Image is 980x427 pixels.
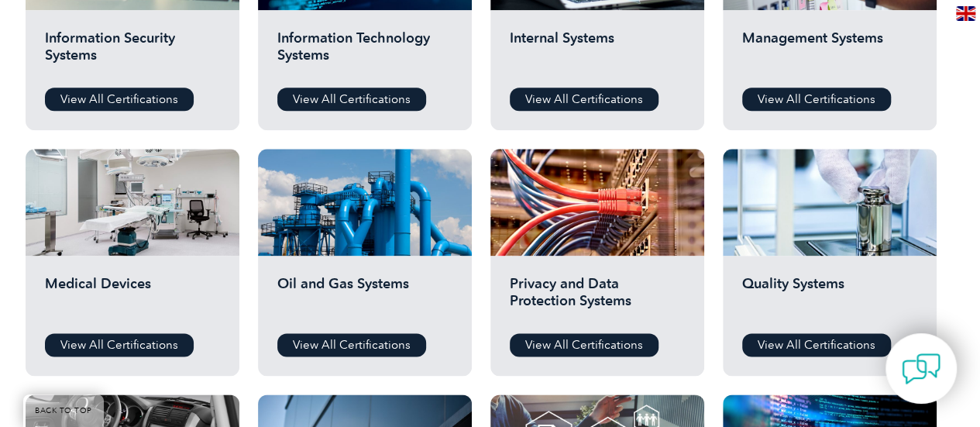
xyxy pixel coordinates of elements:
[902,350,940,388] img: contact-chat.png
[742,275,917,322] h2: Quality Systems
[45,29,220,76] h2: Information Security Systems
[742,88,891,111] a: View All Certifications
[277,333,426,356] a: View All Certifications
[45,275,220,322] h2: Medical Devices
[510,333,658,356] a: View All Certifications
[45,88,194,111] a: View All Certifications
[742,29,917,76] h2: Management Systems
[277,88,426,111] a: View All Certifications
[277,275,452,322] h2: Oil and Gas Systems
[277,29,452,76] h2: Information Technology Systems
[956,6,975,21] img: en
[45,333,194,356] a: View All Certifications
[742,333,891,356] a: View All Certifications
[510,275,685,322] h2: Privacy and Data Protection Systems
[23,394,104,427] a: BACK TO TOP
[510,29,685,76] h2: Internal Systems
[510,88,658,111] a: View All Certifications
